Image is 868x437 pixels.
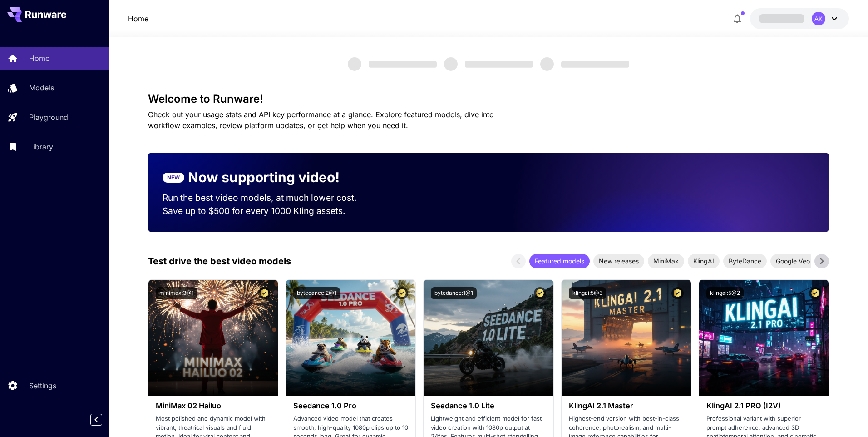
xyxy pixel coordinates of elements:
[163,204,374,218] p: Save up to $500 for every 1000 Kling assets.
[562,280,691,396] img: alt
[424,280,553,396] img: alt
[750,8,849,29] button: AK
[688,256,720,266] span: KlingAI
[29,82,54,93] p: Models
[648,256,684,266] span: MiniMax
[29,112,68,123] p: Playground
[723,256,767,266] span: ByteDance
[770,254,815,268] div: Google Veo
[163,191,374,204] p: Run the best video models, at much lower cost.
[671,287,684,299] button: Certified Model – Vetted for best performance and includes a commercial license.
[148,110,494,130] span: Check out your usage stats and API key performance at a glance. Explore featured models, dive int...
[569,402,684,410] h3: KlingAI 2.1 Master
[706,402,821,410] h3: KlingAI 2.1 PRO (I2V)
[128,13,148,24] a: Home
[29,53,49,64] p: Home
[431,402,546,410] h3: Seedance 1.0 Lite
[569,287,606,299] button: klingai:5@3
[534,287,546,299] button: Certified Model – Vetted for best performance and includes a commercial license.
[529,254,590,268] div: Featured models
[648,254,684,268] div: MiniMax
[706,287,744,299] button: klingai:5@2
[770,256,815,266] span: Google Veo
[431,287,477,299] button: bytedance:1@1
[156,402,271,410] h3: MiniMax 02 Hailuo
[128,13,148,24] nav: breadcrumb
[293,287,340,299] button: bytedance:2@1
[286,280,415,396] img: alt
[167,174,180,182] p: NEW
[593,256,644,266] span: New releases
[148,280,278,396] img: alt
[812,12,825,25] div: AK
[29,141,53,152] p: Library
[699,280,829,396] img: alt
[293,402,408,410] h3: Seedance 1.0 Pro
[396,287,408,299] button: Certified Model – Vetted for best performance and includes a commercial license.
[529,256,590,266] span: Featured models
[188,167,340,188] p: Now supporting video!
[258,287,271,299] button: Certified Model – Vetted for best performance and includes a commercial license.
[593,254,644,268] div: New releases
[97,412,109,428] div: Collapse sidebar
[723,254,767,268] div: ByteDance
[29,380,56,391] p: Settings
[148,254,291,268] p: Test drive the best video models
[156,287,197,299] button: minimax:3@1
[688,254,720,268] div: KlingAI
[809,287,821,299] button: Certified Model – Vetted for best performance and includes a commercial license.
[90,414,102,426] button: Collapse sidebar
[148,93,829,105] h3: Welcome to Runware!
